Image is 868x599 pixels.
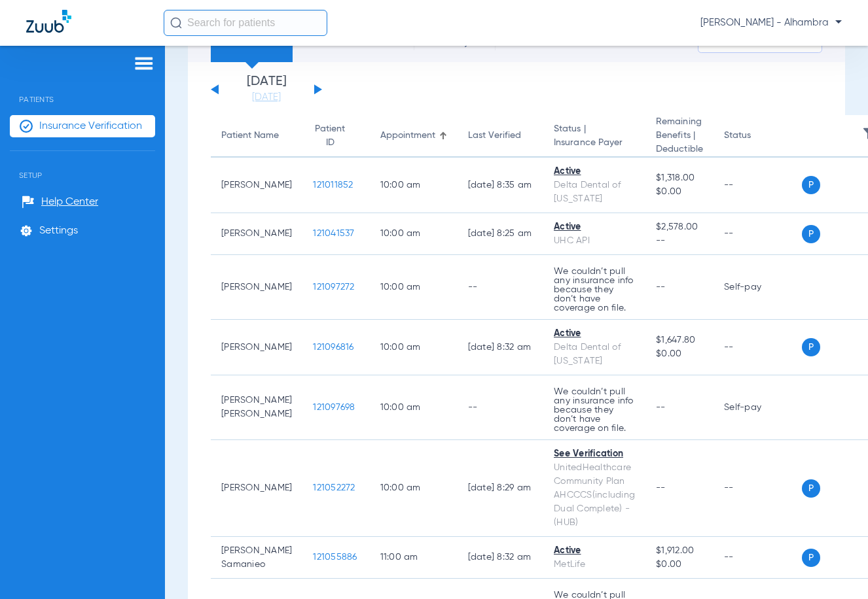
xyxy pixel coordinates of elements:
[458,375,544,440] td: --
[370,375,458,440] td: 10:00 AM
[554,136,635,150] span: Insurance Payer
[227,75,306,104] li: [DATE]
[10,151,155,180] span: Setup
[39,224,78,237] span: Settings
[313,343,353,352] span: 121096816
[370,537,458,579] td: 11:00 AM
[313,282,354,292] span: 121097272
[714,375,802,440] td: Self-pay
[656,483,666,492] span: --
[211,375,302,440] td: [PERSON_NAME] [PERSON_NAME]
[458,213,544,255] td: [DATE] 8:25 AM
[370,213,458,255] td: 10:00 AM
[656,143,703,156] span: Deductible
[714,440,802,537] td: --
[39,120,142,133] span: Insurance Verification
[714,213,802,255] td: --
[554,341,635,368] div: Delta Dental of [US_STATE]
[714,320,802,375] td: --
[645,115,714,158] th: Remaining Benefits |
[380,129,447,143] div: Appointment
[656,185,703,199] span: $0.00
[370,255,458,320] td: 10:00 AM
[802,225,820,243] span: P
[543,115,645,158] th: Status |
[164,10,327,36] input: Search for patients
[10,75,155,104] span: Patients
[554,165,635,179] div: Active
[313,122,347,150] div: Patient ID
[227,91,306,104] a: [DATE]
[370,158,458,213] td: 10:00 AM
[554,234,635,248] div: UHC API
[458,255,544,320] td: --
[26,10,71,33] img: Zuub Logo
[211,158,302,213] td: [PERSON_NAME]
[554,267,635,313] p: We couldn’t pull any insurance info because they don’t have coverage on file.
[458,320,544,375] td: [DATE] 8:32 AM
[714,537,802,579] td: --
[468,129,533,143] div: Last Verified
[468,129,521,143] div: Last Verified
[458,440,544,537] td: [DATE] 8:29 AM
[802,549,820,567] span: P
[380,129,435,143] div: Appointment
[656,282,666,292] span: --
[554,447,635,461] div: See Verification
[554,179,635,206] div: Delta Dental of [US_STATE]
[714,158,802,213] td: --
[22,196,98,209] a: Help Center
[458,537,544,579] td: [DATE] 8:32 AM
[656,403,666,412] span: --
[313,180,353,190] span: 121011852
[656,220,703,234] span: $2,578.00
[554,544,635,558] div: Active
[656,334,703,347] span: $1,647.80
[803,536,868,599] iframe: Chat Widget
[656,171,703,185] span: $1,318.00
[221,129,292,143] div: Patient Name
[554,327,635,341] div: Active
[313,403,355,412] span: 121097698
[554,220,635,234] div: Active
[170,17,182,29] img: Search Icon
[656,544,703,558] span: $1,912.00
[714,255,802,320] td: Self-pay
[656,347,703,361] span: $0.00
[313,122,359,150] div: Patient ID
[211,255,302,320] td: [PERSON_NAME]
[211,320,302,375] td: [PERSON_NAME]
[41,196,98,209] span: Help Center
[700,16,842,29] span: [PERSON_NAME] - Alhambra
[802,338,820,356] span: P
[211,537,302,579] td: [PERSON_NAME] Samanieo
[802,176,820,194] span: P
[370,320,458,375] td: 10:00 AM
[656,234,703,248] span: --
[134,56,154,71] img: hamburger-icon
[370,440,458,537] td: 10:00 AM
[554,558,635,572] div: MetLife
[211,440,302,537] td: [PERSON_NAME]
[458,158,544,213] td: [DATE] 8:35 AM
[313,553,357,562] span: 121055886
[313,483,355,492] span: 121052272
[656,558,703,572] span: $0.00
[211,213,302,255] td: [PERSON_NAME]
[802,479,820,498] span: P
[554,461,635,530] div: UnitedHealthcare Community Plan AHCCCS(including Dual Complete) - (HUB)
[221,129,279,143] div: Patient Name
[554,387,635,433] p: We couldn’t pull any insurance info because they don’t have coverage on file.
[313,229,354,238] span: 121041537
[714,115,802,158] th: Status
